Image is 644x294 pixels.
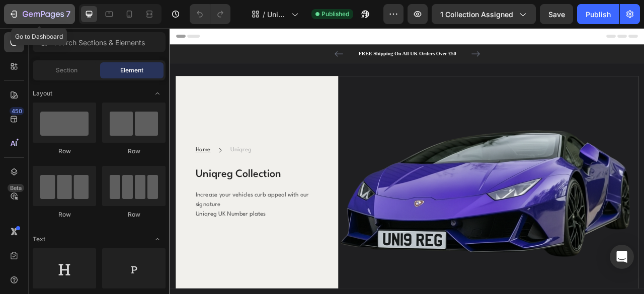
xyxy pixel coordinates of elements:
[267,9,287,20] span: Uniqreg Collection Page
[102,210,166,219] div: Row
[8,184,24,192] div: Beta
[4,4,75,24] button: 7
[10,107,24,115] div: 450
[190,4,230,24] div: Undo/Redo
[33,147,96,156] div: Row
[432,4,536,24] button: 1 collection assigned
[440,9,513,20] span: 1 collection assigned
[33,32,166,52] input: Search Sections & Elements
[120,66,143,75] span: Element
[149,85,166,102] span: Toggle open
[149,231,166,247] span: Toggle open
[102,147,166,156] div: Row
[66,8,70,20] p: 7
[548,10,565,19] span: Save
[577,4,619,24] button: Publish
[33,210,96,219] div: Row
[170,28,644,294] iframe: Design area
[586,9,611,20] div: Publish
[33,235,45,244] span: Text
[33,89,52,98] span: Layout
[263,9,265,20] span: /
[321,10,349,19] span: Published
[610,245,634,269] div: Open Intercom Messenger
[540,4,573,24] button: Save
[284,4,361,16] span: Welcome to our store
[262,29,382,149] img: UNIQREG UK LIMITED
[258,25,386,153] a: UNIQREG UK LIMITED
[56,66,77,75] span: Section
